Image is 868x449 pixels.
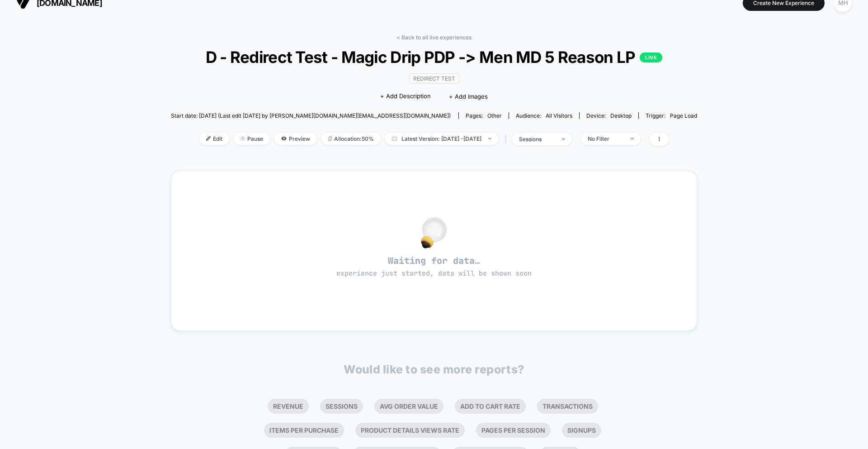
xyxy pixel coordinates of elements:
li: Items Per Purchase [264,423,344,438]
li: Transactions [537,399,598,414]
li: Product Details Views Rate [355,423,465,438]
span: Pause [234,133,270,145]
span: D - Redirect Test - Magic Drip PDP -> Men MD 5 Reason LP [197,48,671,67]
li: Signups [562,423,601,438]
img: edit [206,136,211,141]
span: experience just started, data will be shown soon [336,269,532,278]
li: Avg Order Value [374,399,443,414]
span: Allocation: 50% [321,133,381,145]
li: Revenue [268,399,309,414]
li: Sessions [320,399,363,414]
li: Add To Cart Rate [455,399,526,414]
span: Preview [274,133,317,145]
span: Start date: [DATE] (Last edit [DATE] by [PERSON_NAME][DOMAIN_NAME][EMAIL_ADDRESS][DOMAIN_NAME]) [171,112,451,119]
div: sessions [519,136,555,143]
p: LIVE [640,53,662,62]
div: No Filter [588,135,624,142]
a: < Back to all live experiences [396,34,472,41]
img: end [562,138,565,140]
span: other [487,112,502,119]
div: Pages: [466,112,502,119]
p: Would like to see more reports? [344,363,524,376]
span: Latest Version: [DATE] - [DATE] [385,133,498,145]
span: desktop [610,112,632,119]
div: Trigger: [646,112,697,119]
span: + Add Description [380,92,431,101]
span: Edit [199,133,229,145]
img: end [631,138,634,139]
span: Device: [579,112,638,119]
li: Pages Per Session [476,423,551,438]
img: rebalance [328,136,332,141]
span: | [503,133,512,146]
span: Page Load [670,112,697,119]
img: end [241,136,245,141]
img: no_data [421,217,447,248]
img: end [488,138,491,139]
span: + Add Images [449,93,488,100]
span: Waiting for data… [187,255,681,278]
img: calendar [392,136,397,141]
span: All Visitors [546,112,572,119]
div: Audience: [516,112,572,119]
span: Redirect Test [409,73,459,84]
